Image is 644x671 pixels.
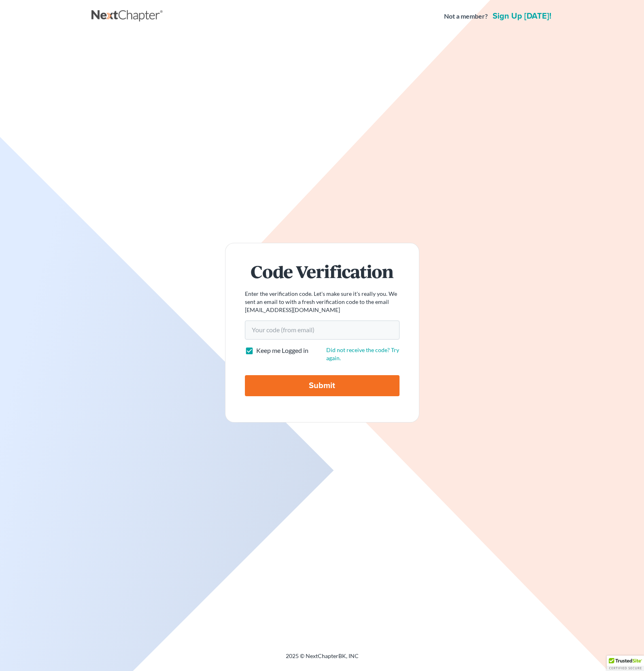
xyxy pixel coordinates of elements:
[491,12,553,20] a: Sign up [DATE]!
[245,290,400,314] p: Enter the verification code. Let's make sure it's really you. We sent an email to with a fresh ve...
[245,321,400,339] input: Your code (from email)
[326,346,399,361] a: Did not receive the code? Try again.
[256,346,308,355] label: Keep me Logged in
[245,263,400,280] h1: Code Verification
[607,656,644,671] div: TrustedSite Certified
[91,652,553,667] div: 2025 © NextChapterBK, INC
[444,12,488,21] strong: Not a member?
[245,375,400,396] input: Submit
